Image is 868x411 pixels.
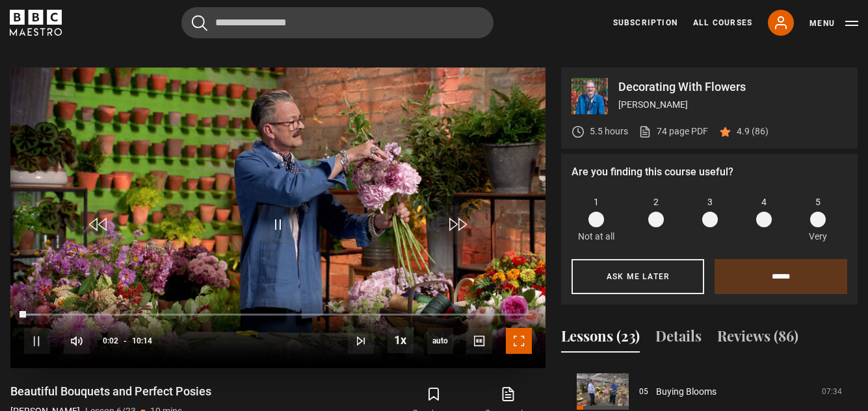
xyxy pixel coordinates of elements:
button: Reviews (86) [717,325,798,353]
button: Captions [466,328,492,354]
p: Decorating With Flowers [618,81,847,93]
p: Very [805,230,830,243]
span: 10:14 [132,329,152,353]
video-js: Video Player [10,68,546,368]
button: Fullscreen [506,328,532,354]
input: Search [181,7,493,38]
button: Ask me later [572,259,704,294]
button: Mute [64,328,90,354]
svg: BBC Maestro [10,10,62,36]
p: Are you finding this course useful? [572,164,847,180]
span: 1 [594,195,599,209]
a: Subscription [613,17,677,29]
p: Not at all [578,230,614,243]
button: Pause [24,328,50,354]
p: [PERSON_NAME] [618,98,847,112]
span: 2 [653,195,659,209]
button: Next Lesson [348,328,374,354]
span: 5 [815,195,821,209]
div: Current quality: 720p [427,328,453,354]
button: Submit the search query [192,15,207,31]
button: Details [655,325,702,353]
span: 0:02 [103,329,118,353]
span: - [124,336,127,345]
a: 74 page PDF [638,125,708,138]
button: Lessons (23) [561,325,640,353]
p: 4.9 (86) [737,125,769,138]
a: Buying Blooms [656,385,717,399]
button: Toggle navigation [809,17,858,30]
span: auto [427,328,453,354]
h1: Beautiful Bouquets and Perfect Posies [10,384,211,399]
button: Playback Rate [388,327,414,353]
div: Progress Bar [24,314,532,316]
a: All Courses [693,17,752,29]
span: 3 [707,195,713,209]
span: 4 [761,195,767,209]
p: 5.5 hours [590,125,628,138]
